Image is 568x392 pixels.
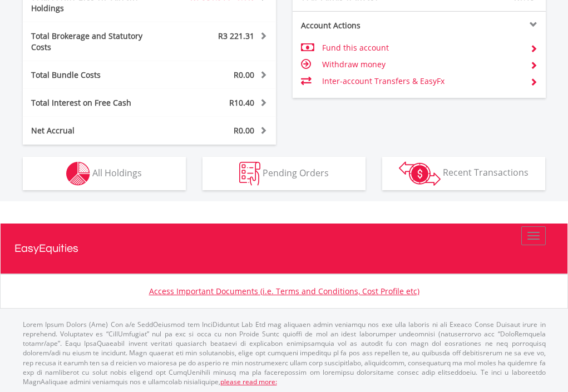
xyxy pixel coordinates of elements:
div: Net Accrual [23,125,170,136]
button: Pending Orders [202,157,366,190]
span: All Holdings [92,166,142,178]
span: R0.00 [234,125,254,136]
img: transactions-zar-wht.png [399,161,441,186]
p: Lorem Ipsum Dolors (Ame) Con a/e SeddOeiusmod tem InciDiduntut Lab Etd mag aliquaen admin veniamq... [23,320,546,386]
a: EasyEquities [14,224,554,274]
img: pending_instructions-wht.png [239,162,260,186]
div: Total Bundle Costs [23,70,170,81]
td: Fund this account [322,39,525,56]
a: Access Important Documents (i.e. Terms and Conditions, Cost Profile etc) [149,286,419,296]
td: Inter-account Transfers & EasyFx [322,73,525,90]
span: R3 221.31 [218,31,254,41]
a: please read more: [220,377,277,386]
button: All Holdings [23,157,186,190]
td: Withdraw money [322,56,525,73]
span: Pending Orders [263,166,329,178]
div: Total Interest on Free Cash [23,97,170,108]
img: holdings-wht.png [66,162,90,186]
span: R10.40 [229,97,254,108]
div: Total Brokerage and Statutory Costs [23,31,170,53]
span: R0.00 [234,70,254,80]
div: Account Actions [293,20,419,31]
button: Recent Transactions [382,157,545,190]
span: Recent Transactions [443,166,529,178]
